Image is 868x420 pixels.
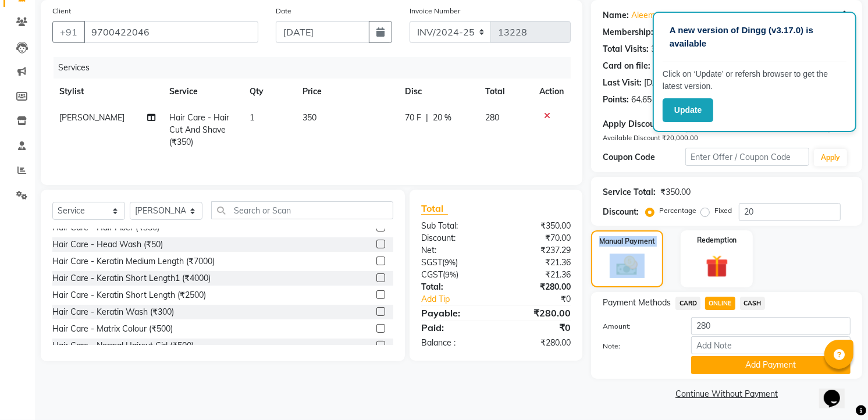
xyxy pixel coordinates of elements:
label: Note: [594,341,682,351]
span: 280 [485,112,499,123]
span: CGST [421,269,443,280]
button: Apply [814,149,847,166]
div: Discount: [412,232,496,244]
div: ₹280.00 [496,281,580,293]
div: Discount: [603,206,639,218]
div: Membership: [603,26,653,38]
label: Percentage [659,205,696,216]
div: Hair Care - Keratin Wash (₹300) [52,306,174,318]
span: | [426,112,428,124]
div: Last Visit: [603,77,642,89]
label: Client [52,6,71,16]
div: Services [54,57,579,79]
span: 20 % [433,112,451,124]
div: Net: [412,244,496,257]
div: ₹350.00 [660,186,691,198]
div: ₹70.00 [496,232,580,244]
a: Add Tip [412,293,510,305]
span: CASH [740,297,765,310]
th: Price [296,79,398,105]
label: Date [276,6,291,16]
th: Service [162,79,242,105]
label: Redemption [697,235,737,245]
div: ( ) [412,257,496,269]
span: 350 [303,112,316,123]
span: [PERSON_NAME] [59,112,124,123]
div: ₹237.29 [496,244,580,257]
div: Hair Care - Head Wash (₹50) [52,239,163,251]
div: Name: [603,9,629,22]
span: Total [421,202,448,215]
label: Manual Payment [599,236,655,247]
div: Total: [412,281,496,293]
th: Qty [243,79,296,105]
div: Total Visits: [603,43,649,55]
div: ( ) [412,269,496,281]
span: Payment Methods [603,297,671,309]
span: CARD [675,297,700,310]
div: Hair Care - Normal Haircut Girl (₹500) [52,340,194,352]
button: Add Payment [691,356,851,374]
div: Sub Total: [412,220,496,232]
div: 64.65 [631,94,652,106]
div: ₹280.00 [496,337,580,349]
div: Available Discount ₹20,000.00 [603,133,851,143]
div: Service Total: [603,186,656,198]
th: Total [478,79,532,105]
div: Payable: [412,306,496,320]
label: Fixed [714,205,732,216]
span: ONLINE [705,297,735,310]
div: Hair Care - Matrix Colour (₹500) [52,323,173,335]
div: Coupon Code [603,151,685,163]
label: Invoice Number [410,6,460,16]
span: SGST [421,257,442,268]
div: ₹0 [510,293,580,305]
iframe: chat widget [819,373,856,408]
div: Hair Care - Keratin Short Length (₹2500) [52,289,206,301]
div: [DATE] [644,77,669,89]
div: ₹280.00 [496,306,580,320]
th: Stylist [52,79,162,105]
div: Balance : [412,337,496,349]
input: Enter Offer / Coupon Code [685,148,809,166]
th: Disc [398,79,478,105]
input: Search by Name/Mobile/Email/Code [84,21,258,43]
div: ₹350.00 [496,220,580,232]
span: 9% [444,258,456,267]
a: Continue Without Payment [593,388,860,400]
span: 1 [250,112,254,123]
div: Points: [603,94,629,106]
input: Search or Scan [211,201,393,219]
img: _cash.svg [610,254,645,278]
label: Amount: [594,321,682,332]
div: Paid: [412,321,496,334]
a: Aleem [631,9,655,22]
span: 9% [445,270,456,279]
div: ₹21.36 [496,257,580,269]
input: Amount [691,317,851,335]
div: ₹0 [496,321,580,334]
th: Action [532,79,571,105]
input: Add Note [691,336,851,354]
div: Apply Discount [603,118,685,130]
span: 70 F [405,112,421,124]
div: Hair Care - Keratin Medium Length (₹7000) [52,255,215,268]
p: A new version of Dingg (v3.17.0) is available [670,24,839,50]
div: Hair Care - Keratin Short Length1 (₹4000) [52,272,211,284]
div: 39 [651,43,660,55]
div: Card on file: [603,60,650,72]
img: _gift.svg [699,252,735,280]
button: Update [663,98,713,122]
p: Click on ‘Update’ or refersh browser to get the latest version. [663,68,846,92]
button: +91 [52,21,85,43]
span: Hair Care - Hair Cut And Shave (₹350) [169,112,229,147]
div: ₹21.36 [496,269,580,281]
